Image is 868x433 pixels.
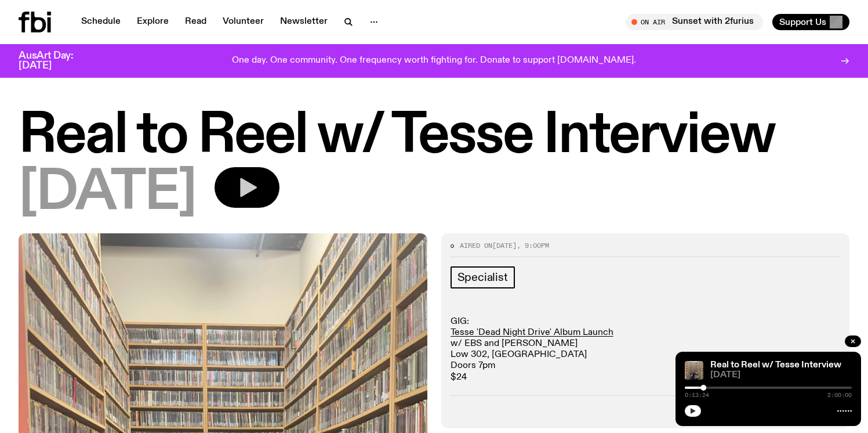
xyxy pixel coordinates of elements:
[451,266,515,288] a: Specialist
[457,271,508,284] span: Specialist
[772,14,849,30] button: Support Us
[626,14,763,30] button: On AirSunset with 2furius
[232,56,636,66] p: One day. One community. One frequency worth fighting for. Donate to support [DOMAIN_NAME].
[273,14,335,30] a: Newsletter
[685,392,709,398] span: 0:13:24
[492,241,517,250] span: [DATE]
[130,14,176,30] a: Explore
[710,371,852,380] span: [DATE]
[710,360,841,370] a: Real to Reel w/ Tesse Interview
[517,241,549,250] span: , 9:00pm
[779,17,826,27] span: Support Us
[19,167,196,219] span: [DATE]
[19,51,93,71] h3: AusArt Day: [DATE]
[451,316,841,383] p: GIG: w/ EBS and [PERSON_NAME] Low 302, [GEOGRAPHIC_DATA] Doors 7pm $24
[216,14,271,30] a: Volunteer
[178,14,213,30] a: Read
[460,241,492,250] span: Aired on
[827,392,852,398] span: 2:00:00
[451,328,613,337] a: Tesse 'Dead Night Drive' Album Launch
[74,14,128,30] a: Schedule
[19,110,849,163] h1: Real to Reel w/ Tesse Interview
